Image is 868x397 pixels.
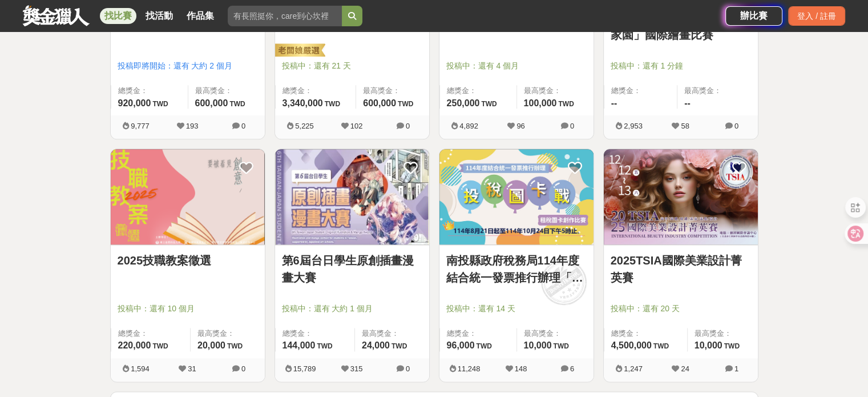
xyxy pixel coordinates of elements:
[282,98,323,108] span: 3,340,000
[293,364,316,373] span: 15,789
[118,303,258,315] span: 投稿中：還有 10 個月
[152,342,168,350] span: TWD
[481,100,496,108] span: TWD
[111,149,265,244] img: Cover Image
[188,364,196,373] span: 31
[611,328,680,339] span: 總獎金：
[611,252,751,286] a: 2025TSIA國際美業設計菁英賽
[524,85,587,97] span: 最高獎金：
[118,60,258,72] span: 投稿即將開始：還有 大約 2 個月
[195,85,258,97] span: 最高獎金：
[391,342,407,350] span: TWD
[152,100,168,108] span: TWD
[131,364,150,373] span: 1,594
[186,122,199,130] span: 193
[228,6,342,26] input: 有長照挺你，care到心坎裡！青春出手，拍出照顧 影音徵件活動
[282,252,422,286] a: 第6屆台日學生原創插畫漫畫大賽
[604,149,758,244] img: Cover Image
[350,122,363,130] span: 102
[734,122,738,130] span: 0
[611,303,751,315] span: 投稿中：還有 20 天
[725,6,782,26] a: 辦比賽
[197,340,225,350] span: 20,000
[118,328,183,339] span: 總獎金：
[684,85,751,97] span: 最高獎金：
[681,364,689,373] span: 24
[570,364,574,373] span: 6
[197,328,258,339] span: 最高獎金：
[100,8,136,24] a: 找比賽
[447,98,480,108] span: 250,000
[515,364,527,373] span: 148
[282,60,422,72] span: 投稿中：還有 21 天
[553,342,568,350] span: TWD
[229,100,245,108] span: TWD
[524,340,552,350] span: 10,000
[695,328,751,339] span: 最高獎金：
[275,149,429,244] img: Cover Image
[624,122,643,130] span: 2,953
[241,364,245,373] span: 0
[131,122,150,130] span: 9,777
[476,342,491,350] span: TWD
[182,8,219,24] a: 作品集
[788,6,845,26] div: 登入 / 註冊
[524,98,557,108] span: 100,000
[447,340,475,350] span: 96,000
[118,252,258,269] a: 2025技職教案徵選
[325,100,340,108] span: TWD
[362,340,390,350] span: 24,000
[282,85,349,97] span: 總獎金：
[446,60,587,72] span: 投稿中：還有 4 個月
[282,340,316,350] span: 144,000
[447,85,510,97] span: 總獎金：
[611,340,652,350] span: 4,500,000
[459,122,478,130] span: 4,892
[282,328,348,339] span: 總獎金：
[653,342,669,350] span: TWD
[611,85,671,97] span: 總獎金：
[317,342,332,350] span: TWD
[439,149,594,244] img: Cover Image
[446,303,587,315] span: 投稿中：還有 14 天
[118,340,151,350] span: 220,000
[363,98,396,108] span: 600,000
[282,303,422,315] span: 投稿中：還有 大約 1 個月
[118,98,151,108] span: 920,000
[295,122,314,130] span: 5,225
[458,364,481,373] span: 11,248
[681,122,689,130] span: 58
[516,122,524,130] span: 96
[406,364,410,373] span: 0
[684,98,691,108] span: --
[141,8,177,24] a: 找活動
[398,100,413,108] span: TWD
[195,98,228,108] span: 600,000
[734,364,738,373] span: 1
[227,342,243,350] span: TWD
[446,252,587,286] a: 南投縣政府稅務局114年度結合統一發票推行辦理「投稅圖卡戰」租稅圖卡創作比賽
[241,122,245,130] span: 0
[350,364,363,373] span: 315
[611,60,751,72] span: 投稿中：還有 1 分鐘
[611,98,617,108] span: --
[118,85,181,97] span: 總獎金：
[524,328,587,339] span: 最高獎金：
[570,122,574,130] span: 0
[363,85,422,97] span: 最高獎金：
[273,43,325,59] img: 老闆娘嚴選
[406,122,410,130] span: 0
[362,328,422,339] span: 最高獎金：
[558,100,574,108] span: TWD
[724,342,740,350] span: TWD
[695,340,722,350] span: 10,000
[447,328,510,339] span: 總獎金：
[624,364,643,373] span: 1,247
